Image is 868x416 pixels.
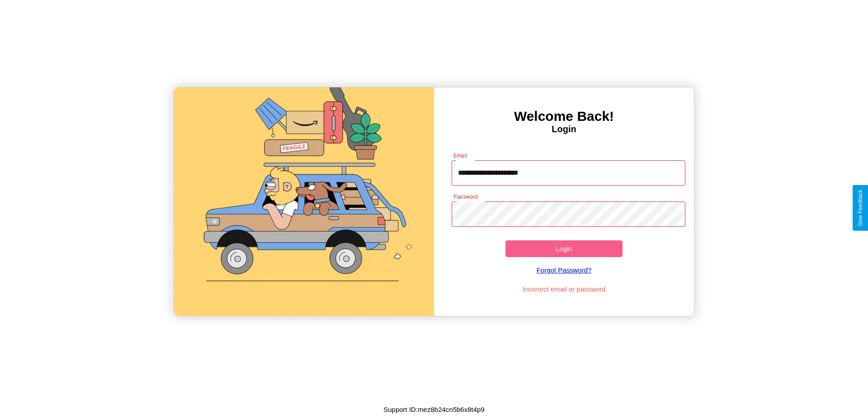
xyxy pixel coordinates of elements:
h4: Login [434,124,694,134]
button: Login [505,240,623,257]
p: Incorrect email or password [447,283,681,295]
p: Support ID: mez8b24cn5b6x8t4p9 [383,403,485,416]
label: Email [453,152,467,159]
div: Give Feedback [857,190,863,226]
img: gif [174,87,434,316]
label: Password [453,193,477,201]
a: Forgot Password? [447,257,681,283]
h3: Welcome Back! [434,109,694,124]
